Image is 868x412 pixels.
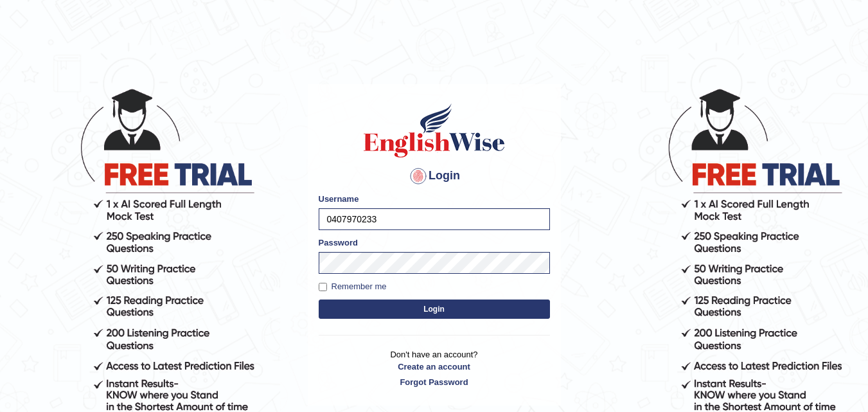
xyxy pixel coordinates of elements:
[319,348,550,388] p: Don't have an account?
[319,376,550,388] a: Forgot Password
[319,361,550,373] a: Create an account
[319,237,358,249] label: Password
[319,166,550,186] h4: Login
[319,280,387,293] label: Remember me
[319,193,359,205] label: Username
[361,102,508,159] img: Logo of English Wise sign in for intelligent practice with AI
[319,300,550,319] button: Login
[319,283,327,291] input: Remember me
